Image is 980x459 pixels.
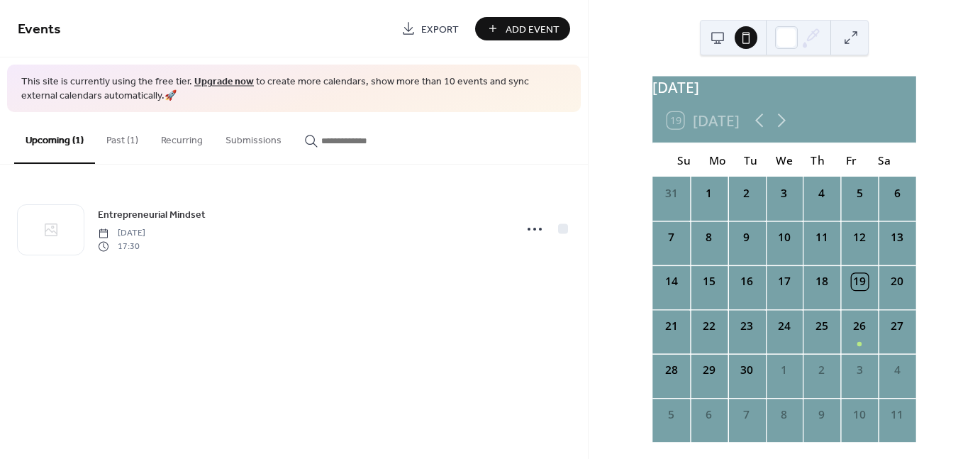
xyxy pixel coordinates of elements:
div: 7 [663,229,679,245]
div: 4 [813,185,830,201]
span: Entrepreneurial Mindset [98,208,206,223]
div: 8 [776,407,792,423]
div: 1 [701,185,717,201]
div: Tu [734,143,767,177]
div: 14 [663,274,679,290]
span: 17:30 [98,240,145,253]
div: 30 [738,362,755,378]
button: Add Event [475,17,570,40]
button: Recurring [150,112,214,162]
div: 10 [776,229,792,245]
div: [DATE] [652,76,916,98]
div: Su [667,143,701,177]
div: 16 [738,274,755,290]
div: 27 [889,318,906,334]
div: 24 [776,318,792,334]
div: 31 [663,185,679,201]
div: 6 [889,185,906,201]
div: 10 [852,407,868,423]
div: 20 [889,274,906,290]
button: Upcoming (1) [14,112,95,164]
div: 5 [663,407,679,423]
div: 18 [813,274,830,290]
div: 23 [738,318,755,334]
div: Mo [701,143,734,177]
div: 19 [852,274,868,290]
span: Events [18,16,61,43]
div: 6 [701,407,717,423]
div: 7 [738,407,755,423]
div: 4 [889,362,906,378]
a: Upgrade now [194,72,254,92]
div: 22 [701,318,717,334]
div: 13 [889,229,906,245]
div: 3 [852,362,868,378]
div: 8 [701,229,717,245]
div: 15 [701,274,717,290]
div: 29 [701,362,717,378]
div: 25 [813,318,830,334]
div: Fr [835,143,868,177]
div: 21 [663,318,679,334]
button: Submissions [214,112,293,162]
div: 5 [852,185,868,201]
span: This site is currently using the free tier. to create more calendars, show more than 10 events an... [21,75,567,103]
div: 12 [852,229,868,245]
div: 9 [813,407,830,423]
a: Export [391,17,469,40]
div: Th [801,143,835,177]
div: Sa [868,143,901,177]
div: 17 [776,274,792,290]
a: Entrepreneurial Mindset [98,206,206,223]
div: 1 [776,362,792,378]
div: 9 [738,229,755,245]
span: Export [421,22,459,37]
div: We [767,143,801,177]
span: Add Event [506,22,559,37]
div: 11 [889,407,906,423]
button: Past (1) [95,112,150,162]
div: 3 [776,185,792,201]
div: 2 [813,362,830,378]
div: 11 [813,229,830,245]
div: 26 [852,318,868,334]
span: [DATE] [98,227,145,240]
div: 28 [663,362,679,378]
div: 2 [738,185,755,201]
